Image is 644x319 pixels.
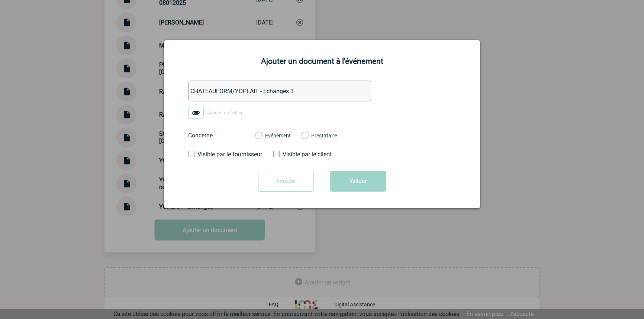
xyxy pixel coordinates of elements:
label: Concerne [188,132,248,139]
label: Visible par le client [273,151,342,158]
label: Prestataire [301,133,308,139]
label: Visible par le fournisseur [188,151,257,158]
button: Valider [330,171,386,192]
h2: Ajouter un document à l'événement [173,57,471,66]
input: Désignation [188,81,371,101]
input: Annuler [258,171,314,192]
span: Ajouter un fichier [208,110,242,115]
label: Evénement [255,133,262,139]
